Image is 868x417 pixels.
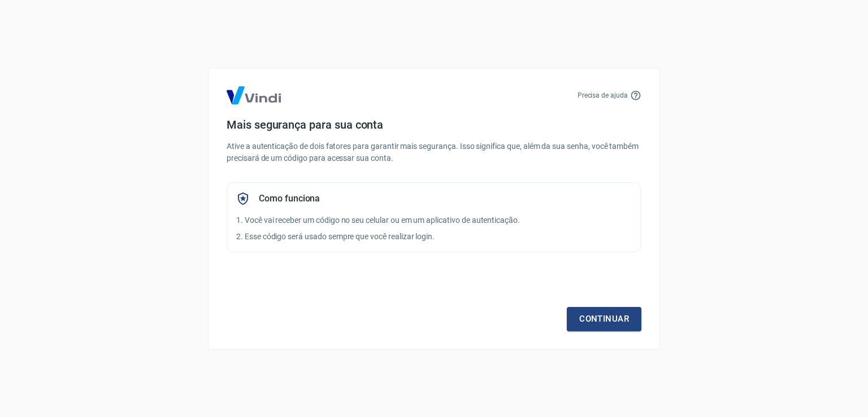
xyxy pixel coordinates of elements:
p: 1. Você vai receber um código no seu celular ou em um aplicativo de autenticação. [236,214,632,226]
p: 2. Esse código será usado sempre que você realizar login. [236,231,632,243]
a: Continuar [567,307,641,331]
h4: Mais segurança para sua conta [227,118,641,131]
img: Logo Vind [227,86,281,104]
h5: Como funciona [259,193,320,204]
p: Precisa de ajuda [578,90,628,100]
p: Ative a autenticação de dois fatores para garantir mais segurança. Isso significa que, além da su... [227,141,641,164]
